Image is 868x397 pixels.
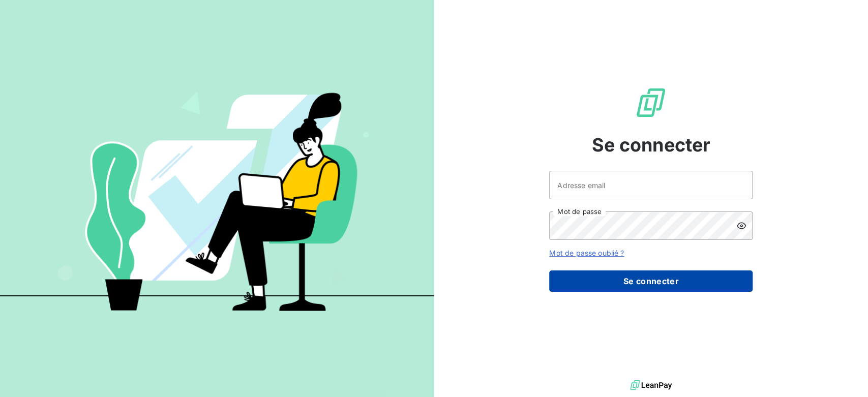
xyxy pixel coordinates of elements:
[549,249,624,257] a: Mot de passe oublié ?
[635,86,667,119] img: Logo LeanPay
[549,270,753,292] button: Se connecter
[591,131,710,159] span: Se connecter
[630,378,672,393] img: logo
[549,171,753,199] input: placeholder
